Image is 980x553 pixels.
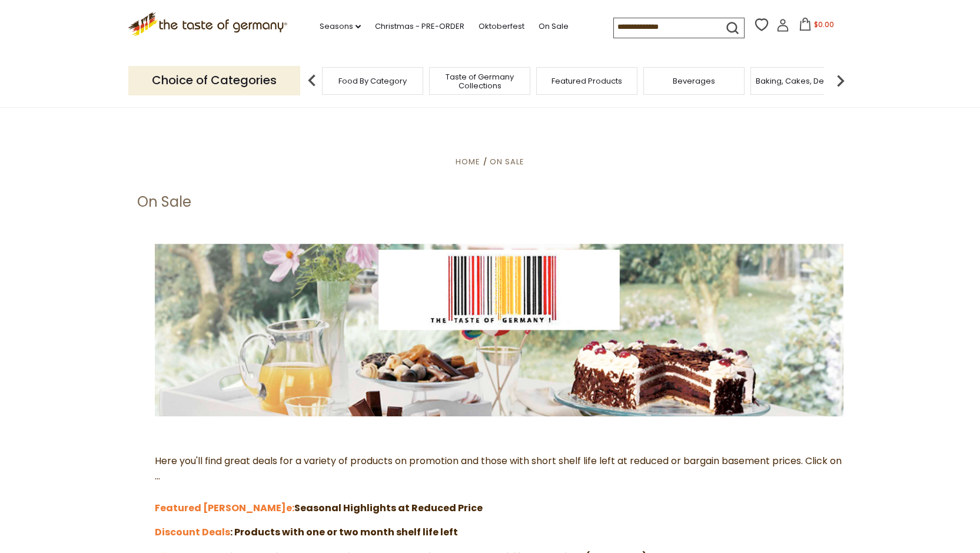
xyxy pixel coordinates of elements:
[137,193,191,211] h1: On Sale
[829,69,852,92] img: next arrow
[433,72,527,90] a: Taste of Germany Collections
[490,156,524,167] a: On Sale
[673,77,715,85] a: Beverages
[539,20,569,33] a: On Sale
[456,156,480,167] a: Home
[286,501,294,515] a: e:
[338,77,407,85] a: Food By Category
[155,244,843,416] img: the-taste-of-germany-barcode-3.jpg
[230,525,458,539] strong: : Products with one or two month shelf life left
[300,69,324,92] img: previous arrow
[155,525,230,539] a: Discount Deals
[552,77,622,85] a: Featured Products
[155,454,842,515] span: Here you'll find great deals for a variety of products on promotion and those with short shelf li...
[320,20,361,33] a: Seasons
[479,20,524,33] a: Oktoberfest
[792,18,842,35] button: $0.00
[286,501,483,515] strong: Seasonal Highlights at Reduced Price
[375,20,464,33] a: Christmas - PRE-ORDER
[814,19,834,29] span: $0.00
[155,501,286,515] a: Featured [PERSON_NAME]
[128,66,300,95] p: Choice of Categories
[756,77,847,85] a: Baking, Cakes, Desserts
